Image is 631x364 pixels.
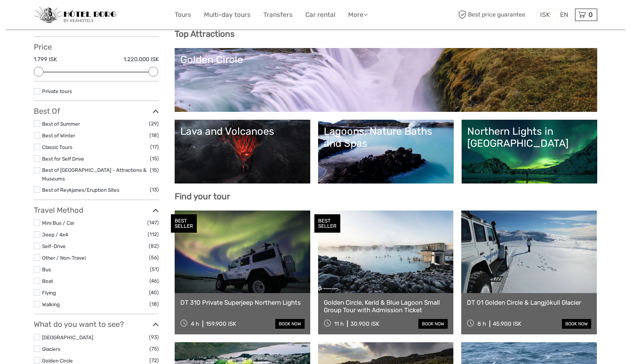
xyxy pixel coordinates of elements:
a: Other / Non-Travel [42,255,86,261]
a: Lava and Volcanoes [180,125,305,178]
a: Private tours [42,88,72,94]
div: Lagoons, Nature Baths and Spas [324,125,448,150]
a: Golden Circle, Kerid & Blue Lagoon Small Group Tour with Admission Ticket [324,299,448,314]
a: Jeep / 4x4 [42,232,68,238]
span: (17) [150,143,159,151]
span: 4 h [191,320,199,327]
a: book now [562,319,591,329]
a: Car rental [305,9,335,20]
a: book now [275,319,305,329]
span: (56) [149,253,159,262]
h3: Best Of [34,107,159,116]
span: (112) [148,230,159,239]
span: (147) [147,218,159,227]
a: Best for Self Drive [42,156,84,162]
h3: Travel Method [34,206,159,215]
b: Find your tour [175,191,230,202]
a: Boat [42,278,53,284]
span: ISK [540,11,550,18]
label: 1.220.000 ISK [124,56,159,63]
a: Best of Winter [42,132,75,138]
span: (29) [149,119,159,128]
div: 159.900 ISK [206,320,236,327]
a: More [348,9,368,20]
a: Best of [GEOGRAPHIC_DATA] - Attractions & Museums [42,167,146,182]
div: BEST SELLER [314,214,340,233]
span: (40) [149,288,159,297]
div: 45.900 ISK [493,320,521,327]
span: (18) [149,131,159,140]
a: Bus [42,266,51,272]
span: (18) [149,300,159,308]
span: (13) [150,185,159,194]
div: Northern Lights in [GEOGRAPHIC_DATA] [467,125,592,150]
span: 8 h [477,320,486,327]
a: Mini Bus / Car [42,220,74,226]
b: Top Attractions [175,29,234,39]
div: Lava and Volcanoes [180,125,305,137]
a: Tours [175,9,191,20]
h3: Price [34,42,159,51]
a: Classic Tours [42,144,72,150]
span: (15) [150,166,159,174]
a: Best of Reykjanes/Eruption Sites [42,187,119,193]
a: Best of Summer [42,121,80,127]
img: 97-048fac7b-21eb-4351-ac26-83e096b89eb3_logo_small.jpg [34,7,116,23]
span: 0 [587,11,594,18]
div: BEST SELLER [171,214,197,233]
span: (15) [150,154,159,163]
div: 30.900 ISK [350,320,379,327]
span: 11 h [334,320,344,327]
a: Self-Drive [42,243,66,249]
span: (82) [149,242,159,250]
a: Lagoons, Nature Baths and Spas [324,125,448,178]
label: 1.799 ISK [34,56,57,63]
h3: What do you want to see? [34,320,159,329]
a: [GEOGRAPHIC_DATA] [42,334,93,340]
span: (51) [150,265,159,274]
a: Multi-day tours [204,9,251,20]
a: Golden Circle [180,54,592,106]
span: (75) [149,344,159,353]
div: EN [557,9,572,21]
a: Walking [42,301,60,307]
div: Golden Circle [180,54,592,66]
a: Flying [42,290,56,296]
a: Glaciers [42,346,60,352]
a: Transfers [263,9,293,20]
span: Best price guarantee [456,9,535,21]
span: (93) [149,333,159,341]
a: book now [418,319,448,329]
a: Golden Circle [42,358,73,364]
a: DT 01 Golden Circle & Langjökull Glacier [467,299,591,306]
span: (46) [149,277,159,285]
a: DT 310 Private Superjeep Northern Lights [180,299,305,306]
a: Northern Lights in [GEOGRAPHIC_DATA] [467,125,592,178]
